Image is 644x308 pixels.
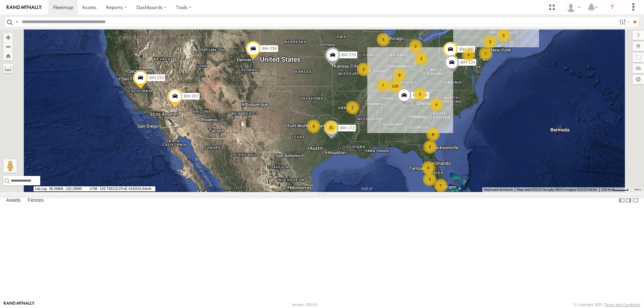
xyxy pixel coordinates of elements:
[346,101,359,114] div: 2
[413,93,427,98] span: BIH 146
[484,187,513,192] button: Keyboard shortcuts
[517,188,597,191] span: Map data ©2025 Google, INEGI Imagery ©2025 NASA
[184,94,198,99] span: BIH 267
[377,33,390,46] div: 5
[3,51,13,60] button: Zoom Home
[625,196,632,205] label: Dock Summary Table to the Right
[3,159,17,173] button: Drag Pegman onto the map to open Street View
[422,161,435,175] div: 6
[341,53,356,57] span: BIH 279
[291,303,317,307] div: Version: 305.03
[423,140,437,153] div: 4
[634,188,641,191] a: Terms
[149,75,164,80] span: BIH 233
[34,186,87,191] span: 38.29969, -102.29995
[388,79,402,93] div: 119
[3,196,24,205] label: Assets
[3,42,13,51] button: Zoom out
[426,128,440,141] div: 6
[483,35,497,49] div: 3
[607,2,618,13] i: ?
[599,187,631,192] button: Map Scale: 200 km per 43 pixels
[7,5,42,10] img: rand-logo.svg
[376,79,390,92] div: 7
[262,46,276,51] span: BIH 259
[4,301,35,308] a: Visit our Website
[307,120,320,133] div: 9
[409,40,422,53] div: 2
[479,47,492,60] div: 7
[574,303,640,307] div: © Copyright 2025 -
[616,17,631,27] label: Search Filter Options
[413,87,427,101] div: 3
[3,33,13,42] button: Zoom in
[462,48,475,62] div: 4
[563,2,583,12] div: Nele .
[393,68,406,82] div: 8
[415,52,428,65] div: 3
[459,47,474,52] span: BIH 180
[601,188,613,191] span: 200 km
[619,196,625,205] label: Dock Summary Table to the Left
[633,75,644,84] label: Map Settings
[24,196,47,205] label: Fences
[605,303,640,307] a: Terms and Conditions
[357,63,370,76] div: 3
[14,17,19,27] label: Search Query
[632,196,639,205] label: Hide Summary Table
[461,60,475,65] span: BIH 134
[430,98,443,111] div: 4
[3,64,13,73] label: Measure
[497,29,510,42] div: 3
[340,126,355,130] span: BIH 172
[423,173,436,186] div: 4
[324,120,337,134] div: 2
[88,186,155,191] span: 13S 736110.07mE 4242516.84mN
[434,179,447,192] div: 7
